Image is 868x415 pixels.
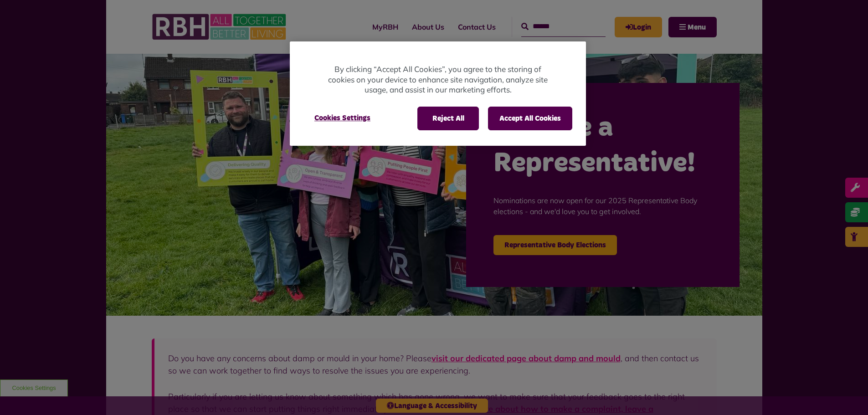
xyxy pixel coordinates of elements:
button: Reject All [417,107,479,130]
p: By clicking “Accept All Cookies”, you agree to the storing of cookies on your device to enhance s... [326,64,550,95]
div: Cookie banner [290,41,586,146]
div: Privacy [290,41,586,146]
button: Accept All Cookies [488,107,572,130]
button: Cookies Settings [303,107,381,129]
